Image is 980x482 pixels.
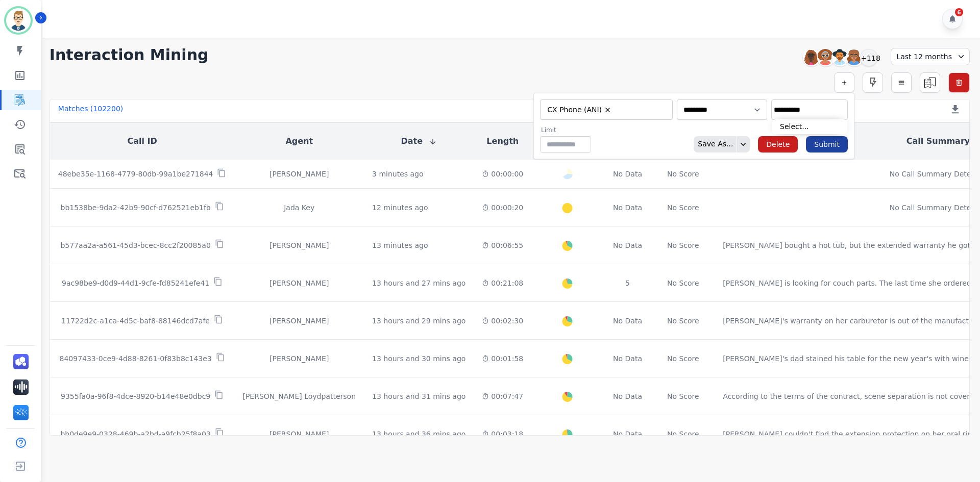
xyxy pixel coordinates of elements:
[551,193,584,226] div: Chart. Highcharts interactive chart.
[667,353,699,364] div: No Score
[551,306,584,339] div: Chart. Highcharts interactive chart.
[372,391,465,401] div: 13 hours and 31 mins ago
[401,135,437,147] button: Date
[551,268,584,301] svg: Interactive chart
[612,353,644,364] div: No Data
[372,353,465,364] div: 13 hours and 30 mins ago
[551,231,584,264] div: Chart. Highcharts interactive chart.
[772,119,847,134] li: Select...
[372,278,465,288] div: 13 hours and 27 mins ago
[604,106,611,114] button: Remove CX Phone (ANI)
[61,316,210,326] p: 11722d2c-a1ca-4d5c-baf8-88146dcd7afe
[482,353,523,364] div: 00:01:58
[372,316,465,326] div: 13 hours and 29 mins ago
[242,202,356,213] div: Jada Key
[667,429,699,439] div: No Score
[551,344,584,377] svg: Interactive chart
[482,316,523,326] div: 00:02:30
[242,391,356,401] div: [PERSON_NAME] Loydpatterson
[372,240,428,250] div: 13 minutes ago
[891,48,970,65] div: Last 12 months
[543,104,666,116] ul: selected options
[612,169,644,179] div: No Data
[551,344,584,377] div: Chart. Highcharts interactive chart.
[612,278,644,288] div: 5
[372,429,465,439] div: 13 hours and 36 mins ago
[50,46,209,64] h1: Interaction Mining
[242,316,356,326] div: [PERSON_NAME]
[612,202,644,213] div: No Data
[482,278,523,288] div: 00:21:08
[482,240,523,250] div: 00:06:55
[242,278,356,288] div: [PERSON_NAME]
[551,419,584,452] svg: Interactive chart
[58,169,213,179] p: 48ebe35e-1168-4779-80db-99a1be271844
[667,391,699,401] div: No Score
[667,316,699,326] div: No Score
[667,278,699,288] div: No Score
[667,202,699,213] div: No Score
[551,193,584,226] svg: Interactive chart
[6,8,31,33] img: Bordered avatar
[60,240,210,250] p: b577aa2a-a561-45d3-bcec-8cc2f20085a0
[612,316,644,326] div: No Data
[60,353,212,364] p: 84097433-0ce9-4d88-8261-0f83b8c143e3
[551,306,584,339] svg: Interactive chart
[860,49,877,66] div: +118
[955,8,963,16] div: 6
[612,240,644,250] div: No Data
[906,135,970,147] button: Call Summary
[242,240,356,250] div: [PERSON_NAME]
[482,429,523,439] div: 00:03:18
[541,126,591,134] label: Limit
[774,105,845,115] ul: selected options
[544,105,615,115] li: CX Phone (ANI)
[62,278,209,288] p: 9ac98be9-d0d9-44d1-9cfe-fd85241efe41
[285,135,313,147] button: Agent
[612,429,644,439] div: No Data
[482,391,523,401] div: 00:07:47
[667,240,699,250] div: No Score
[551,231,584,264] svg: Interactive chart
[61,202,211,213] p: bb1538be-9da2-42b9-90cf-d762521eb1fb
[486,135,519,147] button: Length
[127,135,157,147] button: Call ID
[482,169,523,179] div: 00:00:00
[242,353,356,364] div: [PERSON_NAME]
[482,202,523,213] div: 00:00:20
[372,169,424,179] div: 3 minutes ago
[372,202,428,213] div: 12 minutes ago
[60,429,210,439] p: bb0de9e9-0328-469b-a2bd-a9fcb25f8a03
[758,136,798,153] button: Delete
[242,429,356,439] div: [PERSON_NAME]
[551,268,584,301] div: Chart. Highcharts interactive chart.
[58,104,123,118] div: Matches ( 102200 )
[242,169,356,179] div: [PERSON_NAME]
[667,169,699,179] div: No Score
[551,382,584,415] div: Chart. Highcharts interactive chart.
[612,391,644,401] div: No Data
[551,419,584,452] div: Chart. Highcharts interactive chart.
[806,136,848,153] button: Submit
[694,136,733,153] div: Save As...
[61,391,210,401] p: 9355fa0a-96f8-4dce-8920-b14e48e0dbc9
[551,382,584,415] svg: Interactive chart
